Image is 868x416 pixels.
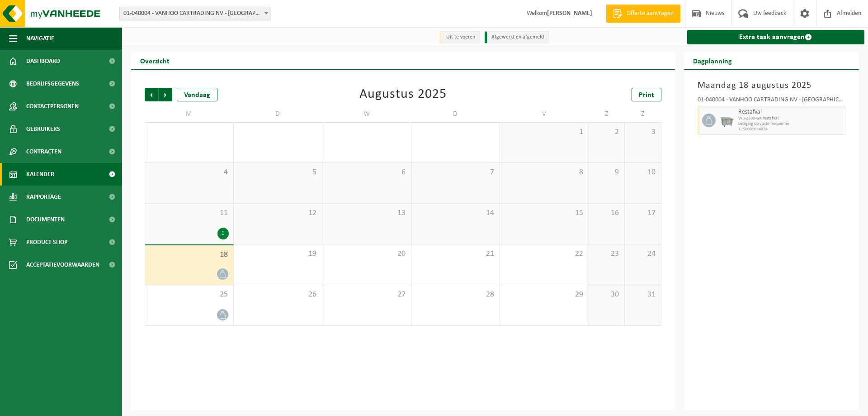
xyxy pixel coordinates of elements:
[639,91,654,99] span: Print
[684,52,741,69] h2: Dagplanning
[26,253,99,276] span: Acceptatievoorwaarden
[629,290,656,300] span: 31
[131,52,179,69] h2: Overzicht
[632,88,661,101] a: Print
[327,249,406,259] span: 20
[589,106,625,122] td: Z
[322,106,411,122] td: W
[698,79,846,92] h3: Maandag 18 augustus 2025
[687,30,865,44] a: Extra taak aanvragen
[416,249,495,259] span: 21
[150,250,229,260] span: 18
[416,167,495,177] span: 7
[738,121,843,127] span: Lediging op vaste frequentie
[629,167,656,177] span: 10
[119,7,271,20] span: 01-040004 - VANHOO CARTRADING NV - MOUSCRON
[720,114,734,127] img: WB-2500-GAL-GY-01
[238,290,318,300] span: 26
[26,95,79,118] span: Contactpersonen
[359,88,447,101] div: Augustus 2025
[629,249,656,259] span: 24
[238,249,318,259] span: 19
[505,167,584,177] span: 8
[629,208,656,218] span: 17
[26,163,54,186] span: Kalender
[26,231,67,253] span: Product Shop
[150,290,229,300] span: 25
[416,208,495,218] span: 14
[26,186,61,208] span: Rapportage
[505,290,584,300] span: 29
[439,31,480,43] li: Uit te voeren
[327,290,406,300] span: 27
[177,88,217,101] div: Vandaag
[238,208,318,218] span: 12
[629,127,656,137] span: 3
[698,97,846,106] div: 01-040004 - VANHOO CARTRADING NV - [GEOGRAPHIC_DATA]
[26,140,61,163] span: Contracten
[238,167,318,177] span: 5
[327,167,406,177] span: 6
[120,7,271,20] span: 01-040004 - VANHOO CARTRADING NV - MOUSCRON
[594,249,620,259] span: 23
[624,9,676,18] span: Offerte aanvragen
[738,116,843,121] span: WB-2500-GA restafval
[594,290,620,300] span: 30
[416,290,495,300] span: 28
[485,31,549,43] li: Afgewerkt en afgemeld
[145,106,234,122] td: M
[327,208,406,218] span: 13
[505,249,584,259] span: 22
[594,167,620,177] span: 9
[26,208,65,231] span: Documenten
[500,106,589,122] td: V
[738,109,843,116] span: Restafval
[150,208,229,218] span: 11
[145,88,158,101] span: Vorige
[625,106,661,122] td: Z
[217,228,229,239] div: 1
[594,208,620,218] span: 16
[26,118,60,140] span: Gebruikers
[26,50,60,72] span: Dashboard
[26,27,54,50] span: Navigatie
[505,127,584,137] span: 1
[594,127,620,137] span: 2
[234,106,323,122] td: D
[547,10,592,17] strong: [PERSON_NAME]
[411,106,500,122] td: D
[150,167,229,177] span: 4
[505,208,584,218] span: 15
[738,127,843,132] span: T250001634024
[606,5,680,23] a: Offerte aanvragen
[26,72,79,95] span: Bedrijfsgegevens
[159,88,172,101] span: Volgende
